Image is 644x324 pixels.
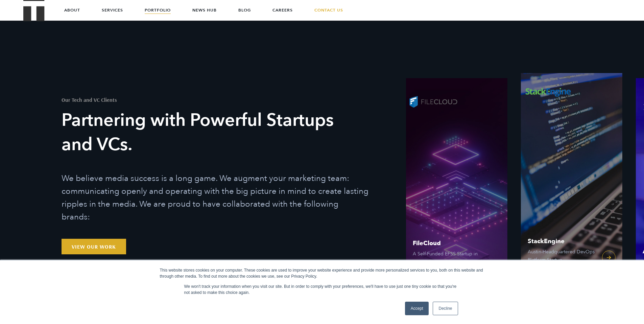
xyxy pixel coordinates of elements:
a: FileCloud [406,78,507,281]
p: We believe media success is a long game. We augment your marketing team: communicating openly and... [62,172,369,224]
a: View Our Work [62,239,126,254]
a: Accept [405,302,429,315]
a: StackEngine [521,68,622,271]
h3: Partnering with Powerful Startups and VCs. [62,108,369,157]
span: StackEngine [528,238,595,245]
span: A Self-Funded EFSS Startup in [GEOGRAPHIC_DATA], [US_STATE] [413,250,480,274]
div: This website stores cookies on your computer. These cookies are used to improve your website expe... [160,267,484,279]
span: Austin-Headquartered DevOps Platform Startup [528,248,595,264]
p: We won't track your information when you visit our site. But in order to comply with your prefere... [184,283,460,296]
img: FileCloud logo [406,88,460,115]
span: FileCloud [413,240,480,247]
h1: Our Tech and VC Clients [62,97,369,102]
img: StackEngine logo [521,78,575,105]
a: Decline [433,302,458,315]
